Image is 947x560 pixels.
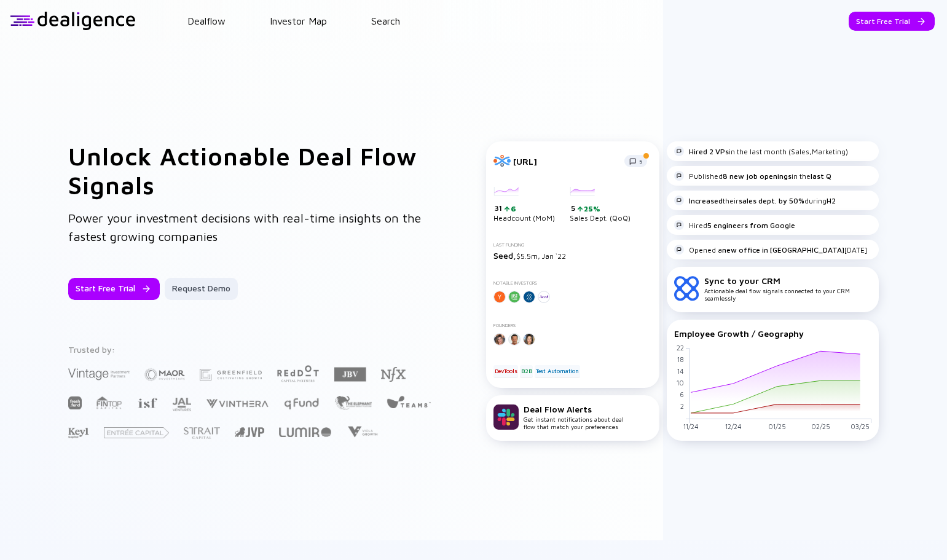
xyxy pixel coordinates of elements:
[520,365,533,377] div: B2B
[674,171,831,181] div: Published in the
[725,422,742,430] tspan: 12/24
[200,369,262,381] img: Greenfield Partners
[493,280,652,286] div: Notable Investors
[674,146,848,156] div: in the last month (Sales,Marketing)
[68,367,130,381] img: Vintage Investment Partners
[677,379,684,387] tspan: 10
[849,12,935,31] button: Start Free Trial
[704,275,871,302] div: Actionable deal flow signals connected to your CRM seamlessly
[674,220,795,230] div: Hired
[279,427,331,437] img: Lumir Ventures
[283,396,320,411] img: Q Fund
[509,204,516,213] div: 6
[811,422,830,430] tspan: 02/25
[334,366,366,382] img: JBV Capital
[723,172,792,181] strong: 8 new job openings
[674,328,871,339] div: Employee Growth / Geography
[851,422,870,430] tspan: 03/25
[571,203,631,213] div: 5
[739,196,804,205] strong: sales dept. by 50%
[184,427,220,439] img: Strait Capital
[68,278,160,300] button: Start Free Trial
[722,245,844,254] strong: new office in [GEOGRAPHIC_DATA]
[493,242,652,248] div: Last Funding
[346,426,379,438] img: Viola Growth
[674,195,836,205] div: their during
[144,365,185,385] img: Maor Investments
[334,396,372,410] img: The Elephant
[381,367,406,382] img: NFX
[524,404,624,430] div: Get instant notifications about deal flow that match your preferences
[707,221,795,230] strong: 5 engineers from Google
[768,422,786,430] tspan: 01/25
[206,398,269,409] img: Vinthera
[680,402,684,410] tspan: 2
[495,203,555,213] div: 31
[677,367,684,375] tspan: 14
[674,245,867,254] div: Opened a [DATE]
[68,141,437,199] h1: Unlock Actionable Deal Flow Signals
[493,250,516,261] span: Seed,
[104,427,169,438] img: Entrée Capital
[96,396,122,409] img: FINTOP Capital
[493,187,555,223] div: Headcount (MoM)
[513,156,617,167] div: [URL]
[570,187,631,223] div: Sales Dept. (QoQ)
[68,211,421,243] span: Power your investment decisions with real-time insights on the fastest growing companies
[689,196,723,205] strong: Increased
[277,363,320,383] img: Red Dot Capital Partners
[165,278,238,300] button: Request Demo
[371,15,400,26] a: Search
[680,390,684,398] tspan: 6
[137,397,157,408] img: Israel Secondary Fund
[235,427,264,437] img: Jerusalem Venture Partners
[68,427,89,439] img: Key1 Capital
[524,404,624,414] div: Deal Flow Alerts
[493,250,652,261] div: $5.5m, Jan `22
[68,344,433,355] div: Trusted by:
[689,147,729,156] strong: Hired 2 VPs
[387,395,431,408] img: Team8
[677,344,684,352] tspan: 22
[493,323,652,328] div: Founders
[677,355,684,363] tspan: 18
[270,15,327,26] a: Investor Map
[493,365,518,377] div: DevTools
[704,275,871,286] div: Sync to your CRM
[583,204,600,213] div: 25%
[827,196,836,205] strong: H2
[683,422,699,430] tspan: 11/24
[811,172,831,181] strong: last Q
[535,365,580,377] div: Test Automation
[172,398,191,411] img: JAL Ventures
[187,15,226,26] a: Dealflow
